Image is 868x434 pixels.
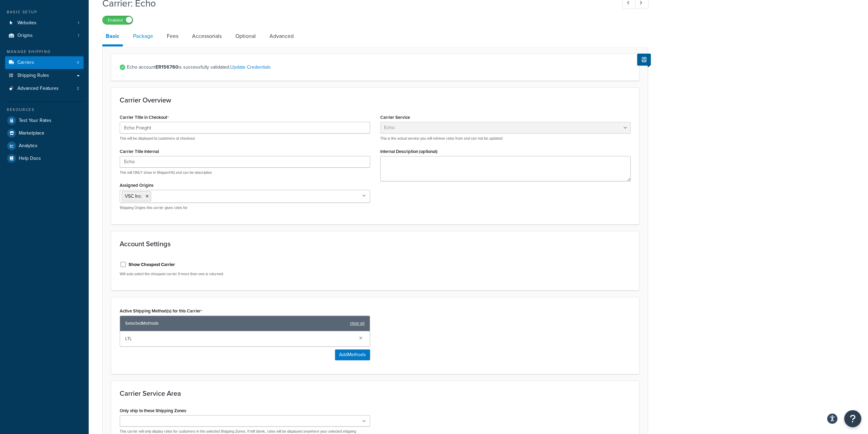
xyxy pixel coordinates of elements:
[17,73,49,79] span: Shipping Rules
[120,308,203,314] label: Active Shipping Method(s) for this Carrier
[17,33,33,39] span: Origins
[120,408,186,413] label: Only ship to these Shipping Zones
[120,115,169,120] label: Carrier Title in Checkout
[5,114,84,127] a: Test Your Rates
[5,17,84,29] a: Websites1
[5,17,84,29] li: Websites
[120,136,370,141] p: This will be displayed to customers at checkout
[156,64,178,71] strong: ER156760
[232,28,259,44] a: Optional
[77,86,79,92] span: 2
[5,127,84,139] a: Marketplace
[125,334,354,344] span: LTL
[17,60,34,66] span: Carriers
[19,118,52,124] span: Test Your Rates
[120,240,631,248] h3: Account Settings
[230,64,271,71] a: Update Credentials
[266,28,297,44] a: Advanced
[120,271,370,277] p: Will auto select the cheapest carrier if more than one is returned
[335,349,370,360] button: AddMethods
[120,96,631,104] h3: Carrier Overview
[5,107,84,113] div: Resources
[127,62,631,72] span: Echo account is successfully validated.
[78,33,79,39] span: 1
[5,56,84,69] li: Carriers
[19,130,44,136] span: Marketplace
[189,28,225,44] a: Accessorials
[380,136,631,141] p: This is the actual service you will retrieve rates from and can not be updated
[120,205,370,210] p: Shipping Origins this carrier gives rates for
[5,140,84,152] a: Analytics
[5,29,84,42] a: Origins1
[350,319,365,328] a: clear all
[5,49,84,55] div: Manage Shipping
[5,152,84,165] a: Help Docs
[120,170,370,175] p: This will ONLY show in ShipperHQ and can be descriptive
[5,56,84,69] a: Carriers4
[17,86,59,92] span: Advanced Features
[5,82,84,95] a: Advanced Features2
[130,28,157,44] a: Package
[5,69,84,82] a: Shipping Rules
[5,9,84,15] div: Basic Setup
[844,410,861,427] button: Open Resource Center
[5,82,84,95] li: Advanced Features
[120,390,631,397] h3: Carrier Service Area
[125,319,347,328] span: Selected Methods
[103,16,133,24] label: Enabled
[380,115,410,120] label: Carrier Service
[102,28,123,46] a: Basic
[380,149,438,154] label: Internal Description (optional)
[17,20,36,26] span: Websites
[19,143,38,149] span: Analytics
[129,262,175,268] label: Show Cheapest Carrier
[637,54,651,66] button: Show Help Docs
[163,28,182,44] a: Fees
[125,193,142,200] span: VSC Inc.
[5,29,84,42] li: Origins
[78,20,79,26] span: 1
[120,149,159,154] label: Carrier Title Internal
[120,183,153,188] label: Assigned Origins
[19,156,41,162] span: Help Docs
[77,60,79,66] span: 4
